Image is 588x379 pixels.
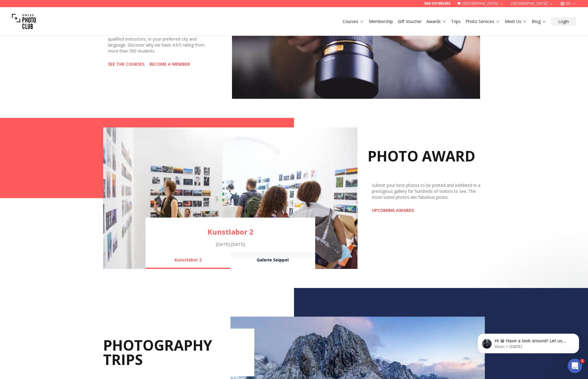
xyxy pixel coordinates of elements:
[463,17,502,26] button: Photo Services
[108,61,145,67] a: SEE THE COURSES
[502,17,529,26] button: Meet Us
[369,19,393,24] a: Membership
[398,19,422,24] a: Gift Voucher
[568,359,582,373] iframe: Intercom live chat
[469,321,588,363] iframe: Intercom notifications message
[12,10,36,33] img: Swiss photo club
[449,17,463,26] button: Trips
[426,19,446,24] a: Awards
[340,17,366,26] button: Courses
[103,329,254,376] h2: PHOTOGRAPHY TRIPS
[505,19,527,24] a: Meet Us
[366,17,395,26] button: Membership
[529,17,549,26] button: Blog
[451,19,461,24] a: Trips
[103,127,358,269] img: Learn Photography
[372,182,485,200] div: Submit your best photos to be printed and exhibited in a prestigious gallery for hundreds of visi...
[343,19,364,24] a: Courses
[465,19,500,24] a: Photo Services
[146,227,315,237] a: Kunstlabor 2
[395,17,424,26] button: Gift Voucher
[424,1,450,6] a: 069 247495455
[358,139,485,173] h2: Photo Award
[146,241,315,247] div: [DATE] - [DATE]
[149,61,190,67] a: BECOME A MEMBER
[551,17,576,26] button: Login
[230,252,315,269] button: Galerie Seippel
[580,359,585,363] span: 1
[532,19,546,24] a: Blog
[424,17,449,26] button: Awards
[146,252,230,269] button: Kunstlabor 2
[108,30,205,54] span: Learn how to take better photos from our highly qualified instructors, in your preferred city and...
[372,207,414,213] a: UPCOMING AWARDS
